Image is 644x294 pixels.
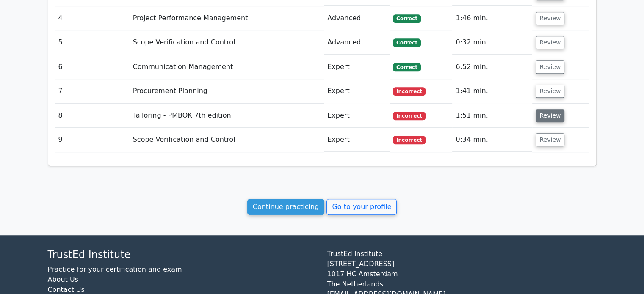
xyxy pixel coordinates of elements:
button: Review [536,133,564,146]
td: 6 [55,55,130,79]
td: Expert [324,79,390,103]
a: Contact Us [48,286,85,294]
td: Expert [324,104,390,128]
td: Advanced [324,6,390,30]
td: 6:52 min. [452,55,532,79]
td: Project Performance Management [130,6,324,30]
td: 0:34 min. [452,128,532,152]
td: 9 [55,128,130,152]
button: Review [536,12,564,25]
button: Review [536,85,564,98]
td: 7 [55,79,130,103]
td: Procurement Planning [130,79,324,103]
a: Go to your profile [326,199,397,215]
span: Incorrect [393,112,426,120]
span: Incorrect [393,136,426,144]
td: 4 [55,6,130,30]
h4: TrustEd Institute [48,249,317,261]
span: Correct [393,63,420,71]
button: Review [536,36,564,49]
button: Review [536,60,564,74]
span: Incorrect [393,87,426,96]
td: Advanced [324,30,390,55]
td: Scope Verification and Control [130,30,324,55]
td: 8 [55,104,130,128]
td: Scope Verification and Control [130,128,324,152]
td: Expert [324,55,390,79]
td: Communication Management [130,55,324,79]
td: 1:46 min. [452,6,532,30]
td: 5 [55,30,130,55]
span: Correct [393,14,420,23]
button: Review [536,109,564,122]
a: About Us [48,275,78,283]
td: 1:41 min. [452,79,532,103]
a: Continue practicing [247,199,325,215]
td: Tailoring - PMBOK 7th edition [130,104,324,128]
td: Expert [324,128,390,152]
td: 0:32 min. [452,30,532,55]
td: 1:51 min. [452,104,532,128]
span: Correct [393,38,420,47]
a: Practice for your certification and exam [48,265,182,273]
